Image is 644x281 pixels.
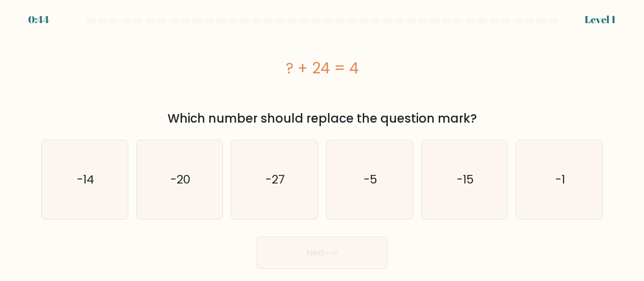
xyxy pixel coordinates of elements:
[47,110,597,128] div: Which number should replace the question mark?
[363,171,377,188] text: -5
[555,171,565,188] text: -1
[77,171,94,188] text: -14
[266,171,285,188] text: -27
[457,171,474,188] text: -15
[41,57,603,79] div: ? + 24 = 4
[28,12,49,27] div: 0:44
[585,12,616,27] div: Level 1
[171,171,190,188] text: -20
[257,237,387,269] button: Next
